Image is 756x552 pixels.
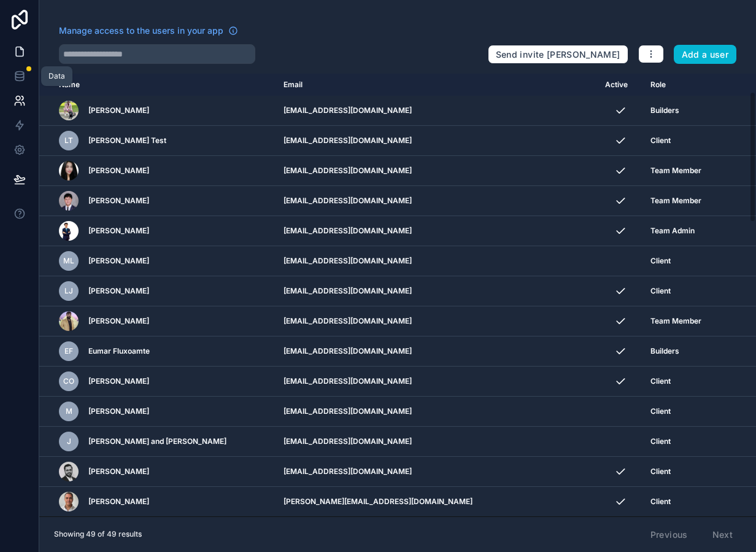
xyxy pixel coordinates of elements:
[88,166,149,176] span: [PERSON_NAME]
[64,286,73,296] span: LJ
[88,376,149,386] span: [PERSON_NAME]
[276,216,598,246] td: [EMAIL_ADDRESS][DOMAIN_NAME]
[88,497,149,507] span: [PERSON_NAME]
[650,376,671,386] span: Client
[64,136,73,146] span: LT
[276,336,598,367] td: [EMAIL_ADDRESS][DOMAIN_NAME]
[650,196,701,206] span: Team Member
[63,256,74,266] span: ML
[88,106,149,115] span: [PERSON_NAME]
[66,406,72,416] span: M
[88,346,150,356] span: Eumar Fluxoamte
[276,186,598,216] td: [EMAIL_ADDRESS][DOMAIN_NAME]
[63,376,74,386] span: CO
[650,497,671,507] span: Client
[276,126,598,156] td: [EMAIL_ADDRESS][DOMAIN_NAME]
[650,256,671,266] span: Client
[488,45,628,64] button: Send invite [PERSON_NAME]
[276,74,598,96] th: Email
[88,226,149,236] span: [PERSON_NAME]
[276,487,598,517] td: [PERSON_NAME][EMAIL_ADDRESS][DOMAIN_NAME]
[59,25,223,37] span: Manage access to the users in your app
[650,106,679,115] span: Builders
[643,74,723,96] th: Role
[88,467,149,476] span: [PERSON_NAME]
[650,437,671,446] span: Client
[88,286,149,296] span: [PERSON_NAME]
[276,96,598,126] td: [EMAIL_ADDRESS][DOMAIN_NAME]
[48,71,65,81] div: Data
[276,246,598,276] td: [EMAIL_ADDRESS][DOMAIN_NAME]
[88,406,149,416] span: [PERSON_NAME]
[39,74,276,96] th: Name
[88,316,149,326] span: [PERSON_NAME]
[276,397,598,427] td: [EMAIL_ADDRESS][DOMAIN_NAME]
[276,457,598,487] td: [EMAIL_ADDRESS][DOMAIN_NAME]
[276,156,598,186] td: [EMAIL_ADDRESS][DOMAIN_NAME]
[276,306,598,336] td: [EMAIL_ADDRESS][DOMAIN_NAME]
[598,74,643,96] th: Active
[39,74,756,516] div: scrollable content
[650,166,701,176] span: Team Member
[650,346,679,356] span: Builders
[276,276,598,306] td: [EMAIL_ADDRESS][DOMAIN_NAME]
[88,196,149,206] span: [PERSON_NAME]
[88,136,166,146] span: [PERSON_NAME] Test
[88,256,149,266] span: [PERSON_NAME]
[650,136,671,146] span: Client
[276,367,598,397] td: [EMAIL_ADDRESS][DOMAIN_NAME]
[650,406,671,416] span: Client
[650,316,701,326] span: Team Member
[54,529,142,539] span: Showing 49 of 49 results
[64,346,73,356] span: EF
[650,286,671,296] span: Client
[650,467,671,476] span: Client
[674,45,737,64] button: Add a user
[650,226,695,236] span: Team Admin
[276,427,598,457] td: [EMAIL_ADDRESS][DOMAIN_NAME]
[59,25,238,37] a: Manage access to the users in your app
[67,437,71,446] span: J
[88,437,226,446] span: [PERSON_NAME] and [PERSON_NAME]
